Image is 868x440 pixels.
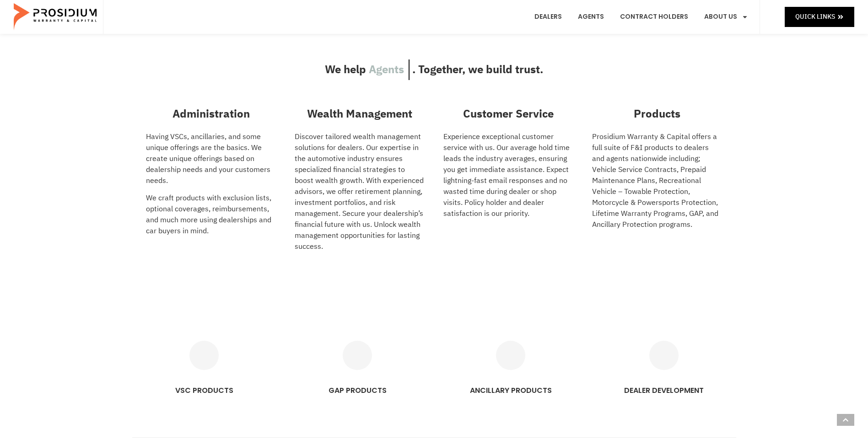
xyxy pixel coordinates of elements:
h3: Customer Service [443,106,574,122]
p: Discover tailored wealth management solutions for dealers. Our expertise in the automotive indust... [295,131,425,252]
p: Experience exceptional customer service with us. Our average hold time leads the industry average... [443,131,574,219]
a: Quick Links [785,7,854,27]
a: ANCILLARY PRODUCTS [496,341,525,370]
a: DEALER DEVELOPMENT [624,385,704,396]
a: ANCILLARY PRODUCTS [470,385,552,396]
h3: Wealth Management [295,106,425,122]
span: We help [325,59,366,80]
span: Quick Links [795,11,835,22]
p: Prosidium Warranty & Capital offers a full suite of F&I products to dealers and agents nationwide... [592,131,722,230]
h3: Products [592,106,722,122]
a: VSC PRODUCTS [189,341,219,370]
a: VSC PRODUCTS [175,385,233,396]
p: Having VSCs, ancillaries, and some unique offerings are the basics. We create unique offerings ba... [146,131,276,186]
p: We craft products with exclusion lists, optional coverages, reimbursements, and much more using d... [146,193,276,236]
span: . Together, we build trust. [412,59,543,80]
h3: Administration [146,106,276,122]
a: GAP PRODUCTS [329,385,387,396]
a: DEALER DEVELOPMENT [649,341,679,370]
a: GAP PRODUCTS [343,341,372,370]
